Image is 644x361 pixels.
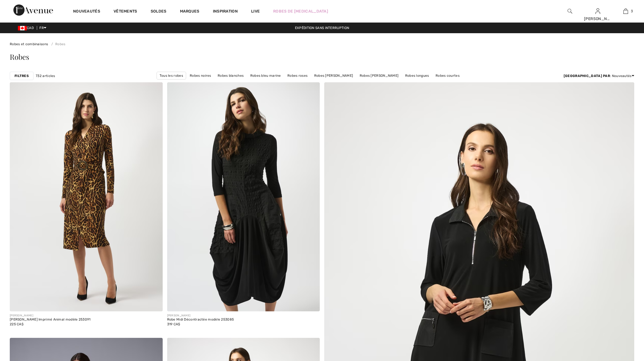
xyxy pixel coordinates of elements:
a: Live [251,8,260,14]
img: Robe Portefeuille Imprimé Animal modèle 253091. Noir/Brun [10,82,163,311]
img: recherche [568,8,572,15]
div: Robe Midi Décontractée modèle 253085 [167,318,234,322]
a: Nouveautés [73,9,100,15]
a: 3 [612,8,639,15]
a: Robes blanches [215,72,246,79]
a: Robes [PERSON_NAME] [311,72,356,79]
div: [PERSON_NAME] Imprimé Animal modèle 253091 [10,318,91,322]
a: Robes bleu marine [247,72,284,79]
a: Robes [PERSON_NAME] [357,72,402,79]
div: [PERSON_NAME] [10,314,91,318]
img: 1ère Avenue [13,4,53,16]
a: Se connecter [595,8,600,14]
strong: [GEOGRAPHIC_DATA] par [564,74,610,78]
img: Robe Midi Décontractée modèle 253085. Noir [167,82,320,311]
a: Tous les robes [157,72,186,80]
span: 3 [631,9,633,14]
span: Robes [10,52,29,62]
a: Marques [180,9,200,15]
div: [PERSON_NAME] [167,314,234,318]
a: Soldes [151,9,167,15]
span: FR [39,26,46,30]
span: 225 CA$ [10,322,23,326]
a: Robes courtes [433,72,462,79]
div: : Nouveautés [564,73,634,78]
div: [PERSON_NAME] [584,16,611,22]
img: Canadian Dollar [18,26,27,30]
span: 732 articles [36,73,55,78]
a: Robes roses [285,72,310,79]
span: Inspiration [213,9,238,15]
img: Mon panier [623,8,628,15]
span: CAD [18,26,36,30]
a: Robes noires [187,72,214,79]
span: 319 CA$ [167,322,180,326]
a: Robes et combinaisons [10,42,48,46]
strong: Filtres [15,73,29,78]
a: Robes de [MEDICAL_DATA] [273,8,328,14]
img: Mes infos [595,8,600,15]
a: Robes longues [402,72,432,79]
iframe: Ouvre un widget dans lequel vous pouvez chatter avec l’un de nos agents [608,319,638,333]
a: Vêtements [114,9,137,15]
a: Robes [49,42,66,46]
